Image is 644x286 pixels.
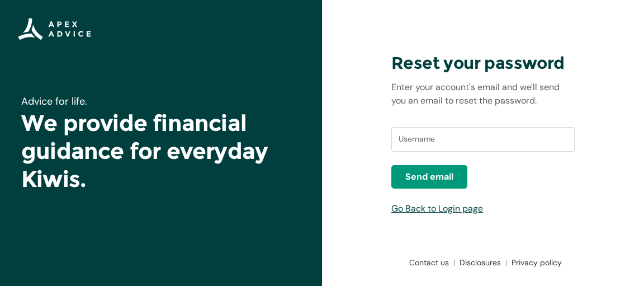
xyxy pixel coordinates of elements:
input: Username [391,127,575,152]
button: Send email [391,165,467,189]
p: Enter your account's email and we'll send you an email to reset the password. [391,81,575,107]
a: Go Back to Login page [391,203,483,214]
span: Advice for life. [21,95,87,108]
a: Privacy policy [507,257,562,268]
h1: We provide financial guidance for everyday Kiwis. [21,109,301,193]
h3: Reset your password [391,53,575,74]
img: Apex Advice Group [18,18,91,40]
a: Contact us [405,257,455,268]
span: Send email [405,170,453,184]
a: Disclosures [455,257,507,268]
